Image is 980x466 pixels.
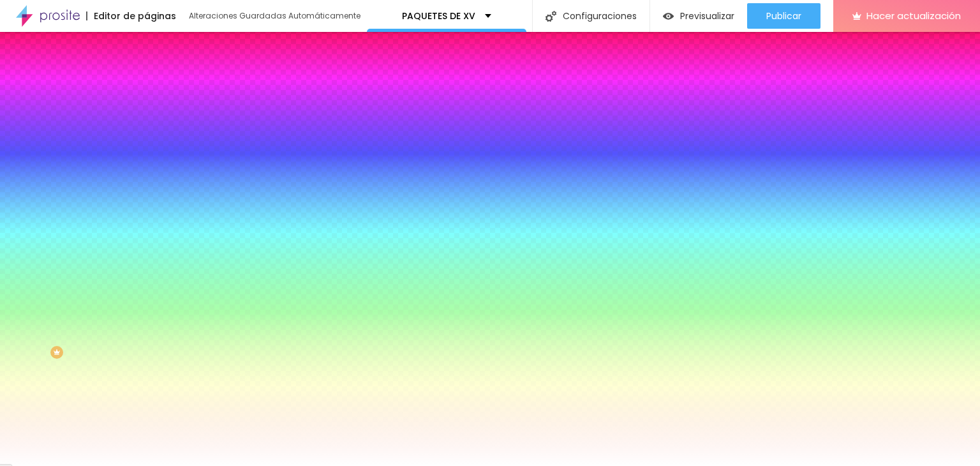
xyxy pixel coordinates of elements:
img: view-1.svg [663,11,674,22]
font: PAQUETES DE XV [402,10,475,22]
font: Previsualizar [680,10,734,22]
img: Icono [546,11,556,22]
font: Configuraciones [563,10,637,22]
font: Editor de páginas [94,10,176,22]
font: Publicar [766,10,801,22]
button: Previsualizar [650,3,747,29]
button: Publicar [747,3,820,29]
font: Alteraciones Guardadas Automáticamente [189,10,360,21]
font: Hacer actualización [866,9,961,22]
